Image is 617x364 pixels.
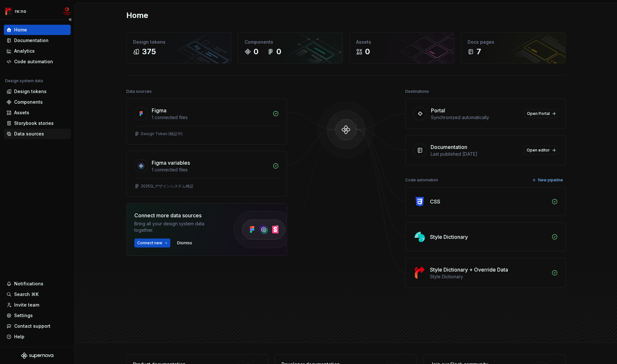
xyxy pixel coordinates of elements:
span: Open editor [527,148,550,153]
img: mc-develop [63,7,71,15]
button: Search ⌘K [4,289,71,299]
div: 0 [276,47,281,57]
div: Destinations [405,87,429,96]
div: Figma variables [152,159,190,167]
div: 375 [142,47,156,57]
img: 4ec385d3-6378-425b-8b33-6545918efdc5.png [4,7,12,15]
div: Components [245,39,336,45]
div: Storybook stories [14,120,54,126]
div: Help [14,334,24,340]
a: Design tokens [4,86,71,97]
span: New pipeline [538,178,563,183]
svg: Supernova Logo [21,352,53,359]
div: Style Dictionary [430,273,548,280]
div: Contact support [14,323,50,329]
div: Design tokens [14,88,47,95]
a: Figma1 connected filesDesign Token (検証中) [126,99,287,144]
div: re:no [15,8,26,14]
div: Docs pages [468,39,559,45]
a: Components00 [238,32,343,64]
div: Last published [DATE] [431,151,520,157]
div: Components [14,99,43,105]
button: Help [4,332,71,342]
a: Assets [4,108,71,118]
div: Code automation [405,176,438,185]
button: Notifications [4,279,71,289]
a: Open Portal [524,109,558,118]
div: Home [14,27,27,33]
div: 2025Q_デザインシステム検証 [141,184,193,189]
div: Portal [431,107,445,114]
div: Settings [14,312,33,319]
a: Data sources [4,129,71,139]
div: Figma [152,107,166,114]
div: Notifications [14,281,43,287]
div: Analytics [14,48,35,54]
button: Contact support [4,321,71,331]
div: Code automation [14,58,53,65]
div: Assets [14,109,29,116]
a: Documentation [4,35,71,46]
div: Design Token (検証中) [141,131,183,136]
div: Bring all your design system data together. [134,221,221,233]
button: New pipeline [530,176,566,185]
a: Assets0 [349,32,454,64]
div: Data sources [14,131,44,137]
div: Style Dictionary [430,233,468,241]
a: Invite team [4,300,71,310]
a: Code automation [4,56,71,67]
span: Connect new [137,240,162,246]
a: Components [4,97,71,107]
a: Storybook stories [4,118,71,128]
a: Figma variables1 connected files2025Q_デザインシステム検証 [126,151,287,197]
div: Documentation [431,143,467,151]
span: Open Portal [527,111,550,116]
div: 1 connected files [152,167,269,173]
a: Design tokens375 [126,32,231,64]
a: Open editor [524,146,558,155]
a: Home [4,25,71,35]
div: 0 [365,47,370,57]
button: re:nomc-develop [1,4,73,18]
a: Settings [4,310,71,321]
button: Connect new [134,238,170,247]
div: Invite team [14,302,39,308]
a: Analytics [4,46,71,56]
button: Dismiss [174,238,195,247]
div: 1 connected files [152,114,269,121]
div: Documentation [14,37,49,44]
span: Dismiss [177,240,192,246]
div: Search ⌘K [14,291,39,298]
h2: Home [126,10,148,21]
div: Style Dictionary + Override Data [430,266,508,273]
div: 0 [254,47,258,57]
div: Data sources [126,87,152,96]
div: 7 [477,47,481,57]
div: CSS [430,198,440,205]
div: Synchronized automatically [431,114,520,121]
div: Design system data [5,78,43,83]
div: Design tokens [133,39,225,45]
div: Connect more data sources [134,212,221,219]
button: Collapse sidebar [66,15,75,24]
a: Docs pages7 [461,32,566,64]
div: Assets [356,39,448,45]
